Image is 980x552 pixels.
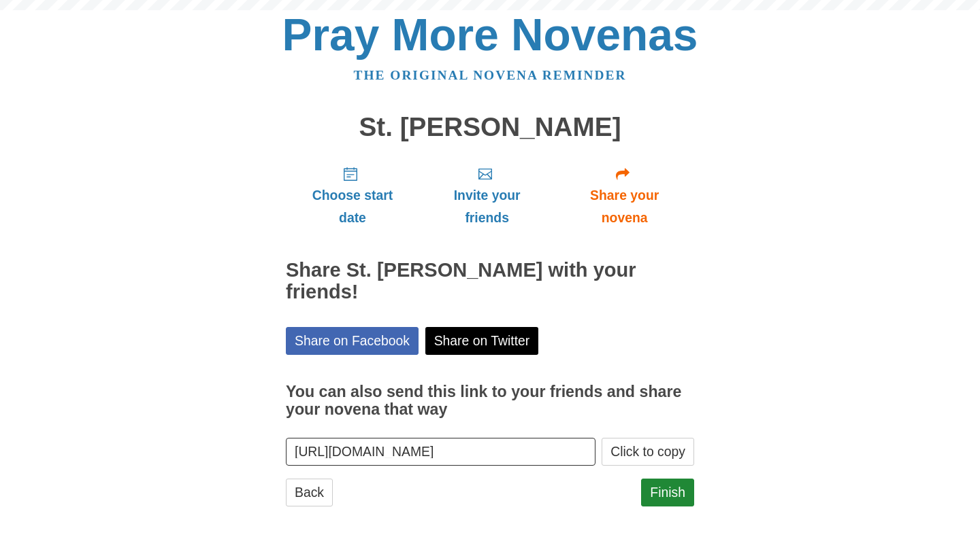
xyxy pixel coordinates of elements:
h3: You can also send this link to your friends and share your novena that way [286,383,694,418]
h2: Share St. [PERSON_NAME] with your friends! [286,260,694,303]
button: Click to copy [602,438,694,466]
span: Invite your friends [433,184,541,229]
a: Back [286,479,333,506]
a: Finish [641,479,694,506]
a: Share on Twitter [425,327,539,355]
a: Share on Facebook [286,327,419,355]
a: Choose start date [286,155,419,236]
span: Choose start date [299,184,406,229]
a: Pray More Novenas [282,10,698,60]
a: The original novena reminder [354,68,627,82]
a: Invite your friends [419,155,555,236]
a: Share your novena [555,155,694,236]
span: Share your novena [568,184,681,229]
h1: St. [PERSON_NAME] [286,113,694,142]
